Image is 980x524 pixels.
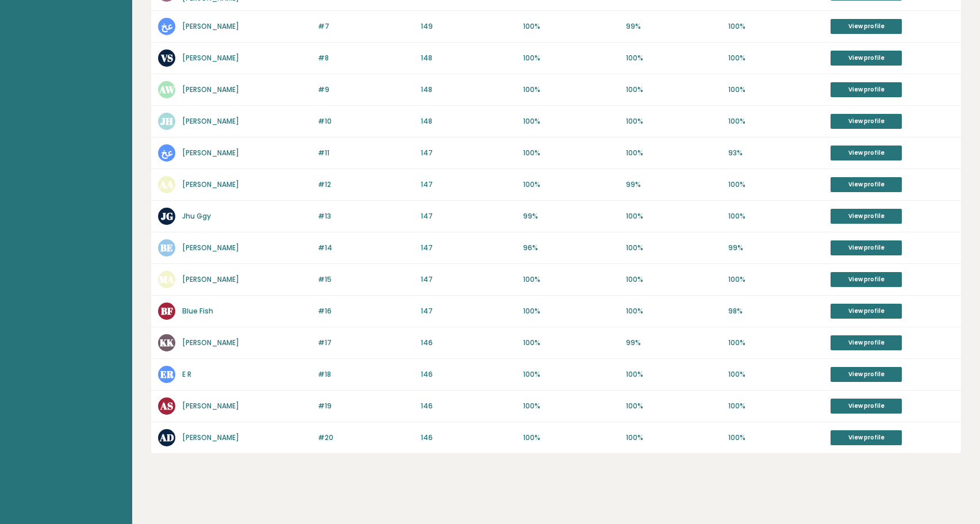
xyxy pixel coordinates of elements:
[626,306,721,316] p: 100%
[160,51,173,64] text: VS
[626,369,721,380] p: 100%
[728,433,824,443] p: 100%
[421,243,516,253] p: 147
[318,306,413,316] p: #16
[626,338,721,348] p: 99%
[160,336,174,349] text: KK
[831,240,902,255] a: View profile
[160,114,173,128] text: JH
[182,338,239,347] a: [PERSON_NAME]
[182,85,239,94] a: [PERSON_NAME]
[626,179,721,190] p: 99%
[523,179,618,190] p: 100%
[523,369,618,380] p: 100%
[421,211,516,221] p: 147
[728,338,824,348] p: 100%
[523,243,618,253] p: 96%
[523,433,618,443] p: 100%
[728,369,824,380] p: 100%
[318,243,413,253] p: #14
[523,85,618,95] p: 100%
[318,116,413,127] p: #10
[318,53,413,63] p: #8
[523,274,618,285] p: 100%
[160,368,174,381] text: ER
[728,85,824,95] p: 100%
[831,51,902,66] a: View profile
[182,274,239,284] a: [PERSON_NAME]
[523,401,618,411] p: 100%
[161,304,173,318] text: BF
[159,431,174,444] text: AD
[421,369,516,380] p: 146
[626,21,721,32] p: 99%
[182,53,239,63] a: [PERSON_NAME]
[421,338,516,348] p: 146
[626,401,721,411] p: 100%
[626,274,721,285] p: 100%
[626,211,721,221] p: 100%
[318,211,413,221] p: #13
[728,179,824,190] p: 100%
[159,273,174,286] text: MA
[831,19,902,34] a: View profile
[523,116,618,127] p: 100%
[728,401,824,411] p: 100%
[421,306,516,316] p: 147
[831,82,902,97] a: View profile
[626,53,721,63] p: 100%
[728,53,824,63] p: 100%
[421,274,516,285] p: 147
[161,209,173,223] text: JG
[728,243,824,253] p: 99%
[831,177,902,192] a: View profile
[728,211,824,221] p: 100%
[831,272,902,287] a: View profile
[182,306,213,316] a: Blue Fish
[182,148,239,158] a: [PERSON_NAME]
[831,114,902,129] a: View profile
[318,85,413,95] p: #9
[728,274,824,285] p: 100%
[182,369,191,379] a: E R
[318,148,413,158] p: #11
[421,433,516,443] p: 146
[523,211,618,221] p: 99%
[421,85,516,95] p: 148
[159,178,174,191] text: AA
[182,21,239,31] a: [PERSON_NAME]
[421,179,516,190] p: 147
[626,243,721,253] p: 100%
[523,306,618,316] p: 100%
[523,148,618,158] p: 100%
[182,179,239,189] a: [PERSON_NAME]
[523,338,618,348] p: 100%
[182,211,211,221] a: Jhu Ggy
[421,148,516,158] p: 147
[421,53,516,63] p: 148
[161,146,173,159] text: عخ
[421,116,516,127] p: 148
[182,243,239,253] a: [PERSON_NAME]
[831,209,902,224] a: View profile
[626,148,721,158] p: 100%
[831,399,902,414] a: View profile
[160,399,173,412] text: AS
[626,85,721,95] p: 100%
[159,83,175,96] text: AW
[318,401,413,411] p: #19
[523,21,618,32] p: 100%
[182,433,239,442] a: [PERSON_NAME]
[626,116,721,127] p: 100%
[182,401,239,411] a: [PERSON_NAME]
[182,116,239,126] a: [PERSON_NAME]
[831,304,902,319] a: View profile
[831,430,902,445] a: View profile
[318,274,413,285] p: #15
[831,367,902,382] a: View profile
[318,179,413,190] p: #12
[421,21,516,32] p: 149
[318,433,413,443] p: #20
[318,338,413,348] p: #17
[318,369,413,380] p: #18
